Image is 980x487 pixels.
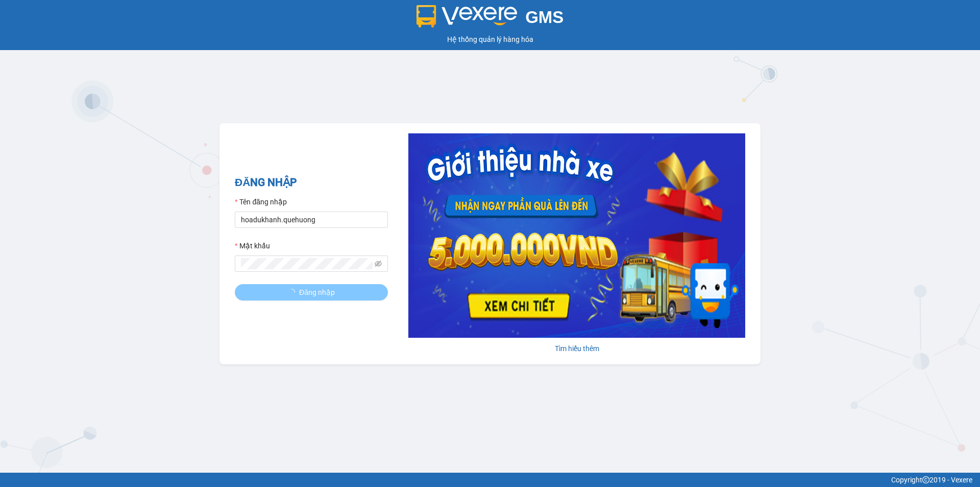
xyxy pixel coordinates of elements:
[3,34,977,45] div: Hệ thống quản lý hàng hóa
[288,289,299,296] span: loading
[922,476,929,483] span: copyright
[235,174,388,191] h2: ĐĂNG NHẬP
[408,343,745,354] div: Tìm hiểu thêm
[235,240,270,251] label: Mật khẩu
[299,287,335,298] span: Đăng nhập
[416,5,518,28] img: logo 2
[235,212,388,228] input: Tên đăng nhập
[235,196,287,207] label: Tên đăng nhập
[408,133,745,338] img: banner-0
[241,258,373,269] input: Mật khẩu
[8,474,972,485] div: Copyright 2019 - Vexere
[525,8,563,27] span: GMS
[375,260,382,267] span: eye-invisible
[416,15,564,24] a: GMS
[235,284,388,300] button: Đăng nhập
